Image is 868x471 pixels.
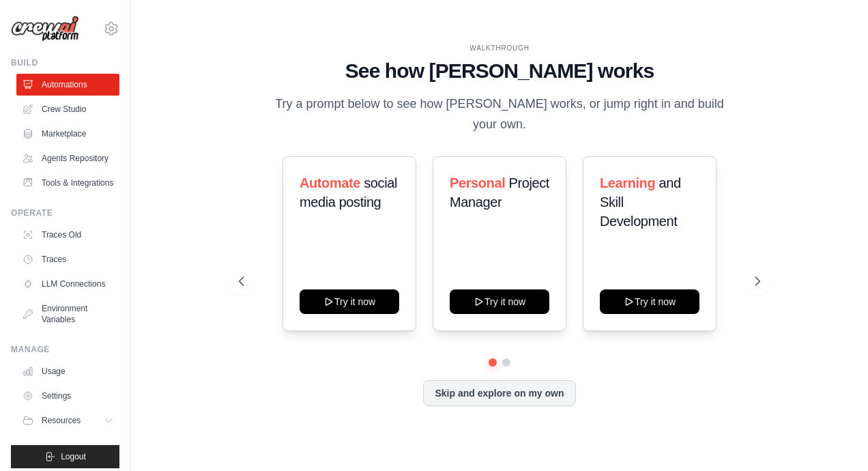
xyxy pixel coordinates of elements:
[16,360,119,382] a: Usage
[600,175,655,190] span: Learning
[16,147,119,169] a: Agents Repository
[300,175,397,210] span: social media posting
[16,410,119,431] button: Resources
[239,59,761,83] h1: See how [PERSON_NAME] works
[11,57,119,68] div: Build
[450,289,549,314] button: Try it now
[16,172,119,194] a: Tools & Integrations
[16,123,119,145] a: Marketplace
[61,451,86,462] span: Logout
[16,98,119,120] a: Crew Studio
[16,74,119,96] a: Automations
[423,380,575,406] button: Skip and explore on my own
[300,175,360,190] span: Automate
[11,344,119,355] div: Manage
[450,175,549,210] span: Project Manager
[800,405,868,471] iframe: Chat Widget
[270,94,729,134] p: Try a prompt below to see how [PERSON_NAME] works, or jump right in and build your own.
[11,445,119,468] button: Logout
[16,248,119,270] a: Traces
[600,289,699,314] button: Try it now
[42,415,81,426] span: Resources
[16,224,119,246] a: Traces Old
[16,298,119,330] a: Environment Variables
[450,175,505,190] span: Personal
[16,385,119,407] a: Settings
[600,175,681,229] span: and Skill Development
[11,208,119,218] div: Operate
[300,289,399,314] button: Try it now
[239,43,761,53] div: WALKTHROUGH
[11,16,79,42] img: Logo
[16,273,119,295] a: LLM Connections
